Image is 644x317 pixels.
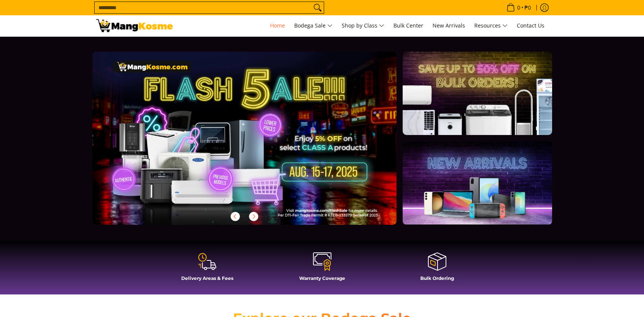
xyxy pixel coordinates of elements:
[96,19,173,32] img: Mang Kosme: Your Home Appliances Warehouse Sale Partner!
[517,22,544,29] span: Contact Us
[154,252,261,287] a: Delivery Areas & Fees
[390,15,427,36] a: Bulk Center
[504,3,533,12] span: •
[433,22,465,29] span: New Arrivals
[383,252,491,287] a: Bulk Ordering
[516,5,521,10] span: 0
[266,15,289,36] a: Home
[154,275,261,281] h4: Delivery Areas & Fees
[429,15,469,36] a: New Arrivals
[270,22,285,29] span: Home
[470,15,511,36] a: Resources
[269,252,376,287] a: Warranty Coverage
[180,15,548,36] nav: Main Menu
[513,15,548,36] a: Contact Us
[393,22,423,29] span: Bulk Center
[523,5,532,10] span: ₱0
[290,15,336,36] a: Bodega Sale
[245,208,262,225] button: Next
[338,15,388,36] a: Shop by Class
[269,275,376,281] h4: Warranty Coverage
[342,21,384,31] span: Shop by Class
[227,208,244,225] button: Previous
[383,275,491,281] h4: Bulk Ordering
[92,52,421,237] a: More
[311,2,324,13] button: Search
[294,21,333,31] span: Bodega Sale
[474,21,508,31] span: Resources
